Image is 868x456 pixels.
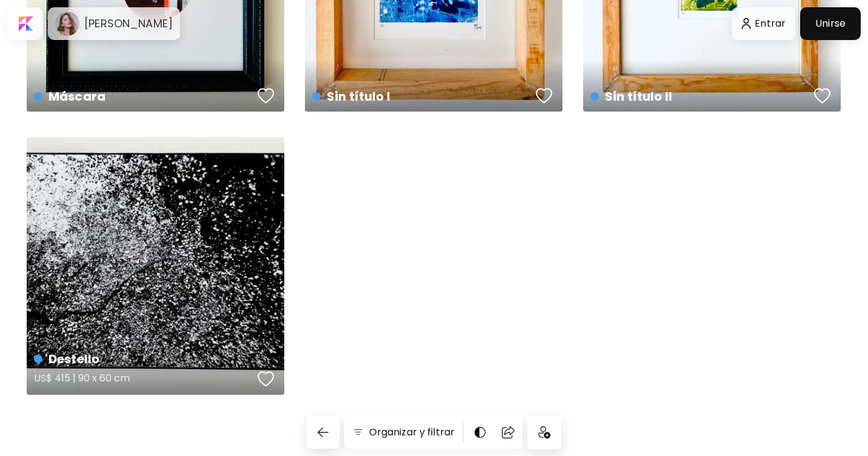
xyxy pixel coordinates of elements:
a: DestelloUS$ 415 | 90 x 60 cmfavoriteshttps://cdn.kaleido.art/CDN/Artwork/163429/Primary/medium.we... [27,137,284,395]
button: favorites [255,367,278,391]
h4: Sin título II [590,87,810,106]
h4: Sin título I [312,87,532,106]
a: Unirse [800,7,861,40]
button: back [307,416,339,449]
img: icon [538,426,550,438]
h4: Máscara [34,87,253,106]
h5: US$ 415 | 90 x 60 cm [34,368,253,392]
h6: Organizar y filtrar [369,425,455,440]
a: back [307,416,344,449]
h6: [PERSON_NAME] [84,16,173,31]
button: favorites [533,84,556,108]
h4: Destello [34,350,253,368]
button: favorites [255,84,278,108]
img: back [316,425,330,440]
button: favorites [811,84,834,108]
